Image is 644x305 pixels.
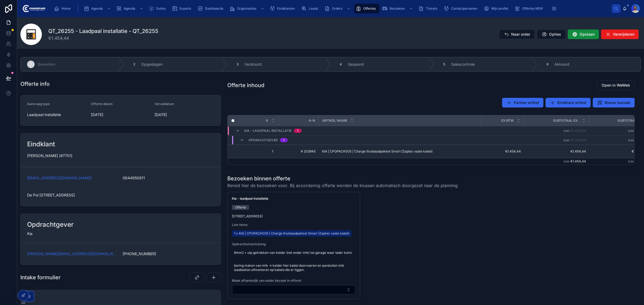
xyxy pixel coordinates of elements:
[27,112,61,117] span: Laadpaal installatie
[237,6,256,11] span: Organisaties
[417,4,441,13] a: Tickets
[91,6,103,11] span: Agenda
[547,62,548,66] span: 6
[527,149,586,154] span: €1.454,44
[115,4,146,13] a: Agenda
[48,35,158,41] span: €1.454,44
[21,4,45,13] img: App logo
[601,29,639,39] button: Verwijderen
[297,129,298,133] div: 1
[340,62,342,66] span: 4
[323,4,353,13] a: Orders
[38,62,55,67] span: Bewerken
[82,4,114,13] a: Agenda
[426,6,437,11] span: Tickets
[613,32,634,37] span: Verwijderen
[522,6,543,11] span: Offertes NEW
[354,4,379,13] a: Offertes
[602,83,630,88] span: Open in WeWeb
[322,149,433,154] span: KIA | CPOPACK005 | Charge thuislaadpakket Smart (Zaptec vaste kabel)
[141,62,163,67] span: Opgeslagen
[282,149,316,154] span: # 203945
[491,6,508,11] span: Mijn profiel
[50,3,612,14] div: scrollable content
[20,80,50,88] h1: Offerte info
[563,129,569,132] small: Sum
[48,27,158,35] h1: QT_26255 - Laadpaal installatie - QT_26255
[628,139,634,142] small: Sum
[27,140,55,148] h2: Eindklant
[554,62,569,67] span: Akkoord
[30,62,32,66] span: 1
[348,62,364,67] span: Geopend
[227,182,458,189] span: Bereid hier de bezoeken voor. Bij accordering offerte worden de klussen automatisch doorgezet naa...
[170,4,195,13] a: Exports
[235,205,246,210] div: Offerte
[628,129,634,132] small: Sum
[557,100,586,105] span: Eindklant artikel
[499,29,535,39] button: Naar order
[537,29,566,39] button: Opties
[485,149,521,154] span: €1.454,44
[237,62,239,66] span: 3
[156,6,166,11] span: Suites
[563,160,569,163] small: Sum
[617,118,642,123] span: Subtotaal in.
[482,4,512,13] a: Mijn profiel
[61,6,71,11] span: Home
[227,81,264,89] h1: Offerte inhoud
[234,251,353,272] span: 6mm2 + utp getrokken van kelder (net onder mtk) tot garage waar lader komt. boring maken van mtk ...
[553,118,579,123] span: Subtotaal ex.
[232,242,356,246] span: Opdrachtomschrijving
[513,4,547,13] a: Offertes NEW
[196,4,227,13] a: Dashboards
[232,214,356,218] span: [STREET_ADDRESS]
[502,98,543,107] button: Partner artikel
[205,6,223,11] span: Dashboards
[563,139,569,142] small: Sum
[91,102,113,106] span: Offerte datum
[155,102,174,106] span: Vervaldatum
[546,98,591,107] button: Eindklant artikel
[232,278,356,283] span: Maak afhankelijk van ander bezoek in offeret
[180,6,191,11] span: Exports
[628,160,634,163] small: Sum
[91,112,151,117] span: [DATE]
[268,4,299,13] a: Eindklanten
[244,62,262,67] span: Verstuurd
[451,6,477,11] span: Contactpersonen
[123,175,214,181] span: 0644950811
[248,138,278,142] span: Opdrachtgever
[570,129,586,133] span: €1.454,44
[511,32,530,37] span: Naar order
[155,112,214,117] span: [DATE]
[309,6,318,11] span: Leads
[593,98,635,107] button: Nieuw bezoek
[20,274,61,281] h1: Intake formulier
[451,62,475,67] span: Salescontrole
[266,118,268,123] span: #
[228,4,267,13] a: Organisaties
[501,118,514,123] span: Ex BTW
[442,4,481,13] a: Contactpersonen
[568,29,599,39] button: Opslaan
[300,4,322,13] a: Leads
[309,118,315,123] span: A-N
[390,6,405,11] span: Bezoeken
[27,153,214,158] p: [PERSON_NAME] (#7701)
[133,62,135,66] span: 2
[27,175,92,181] a: [EMAIL_ADDRESS][DOMAIN_NAME]
[232,223,356,227] span: Line items
[322,118,347,123] span: Artikel naam
[247,149,273,154] span: 1
[52,4,74,13] a: Home
[234,231,349,236] span: 1 x KIA | CPOPACK005 | Charge thuislaadpakket Smart (Zaptec vaste kabel)
[232,196,268,200] strong: Kia - laadpaal installatie
[570,159,586,163] span: €1.454,44
[147,4,169,13] a: Suites
[514,100,539,105] span: Partner artikel
[597,80,635,90] button: Open in WeWeb
[27,102,50,106] span: Aanvraag type
[27,231,32,236] span: Kia
[332,6,342,11] span: Orders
